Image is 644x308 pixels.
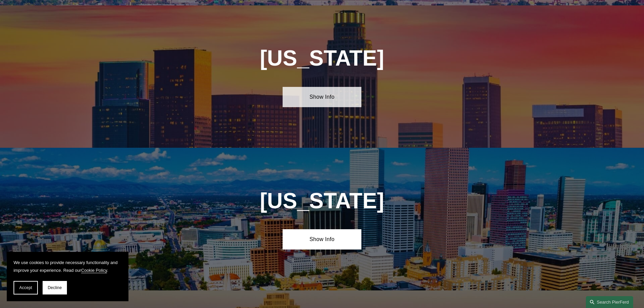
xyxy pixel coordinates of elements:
[283,87,361,107] a: Show Info
[586,296,633,308] a: Search this site
[223,46,421,71] h1: [US_STATE]
[48,285,62,290] span: Decline
[19,285,32,290] span: Accept
[14,259,122,274] p: We use cookies to provide necessary functionality and improve your experience. Read our .
[283,229,361,250] a: Show Info
[43,281,67,294] button: Decline
[223,189,421,213] h1: [US_STATE]
[7,252,128,301] section: Cookie banner
[14,281,38,294] button: Accept
[81,268,107,273] a: Cookie Policy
